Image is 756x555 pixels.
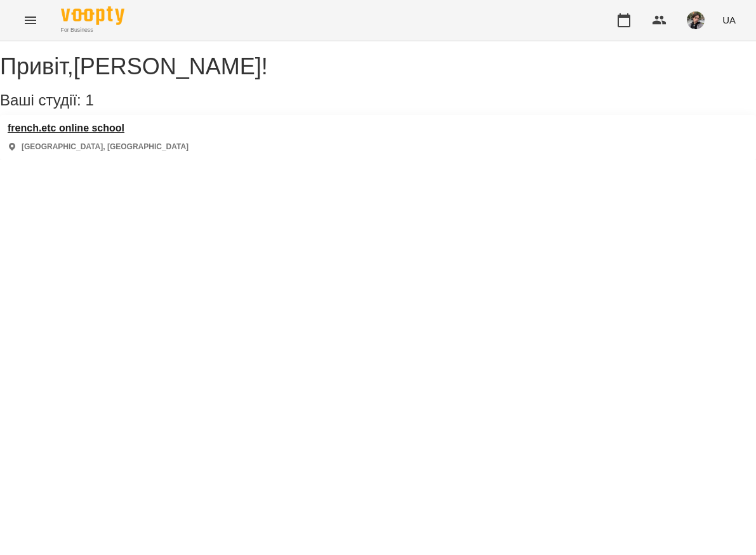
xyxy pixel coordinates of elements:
p: [GEOGRAPHIC_DATA], [GEOGRAPHIC_DATA] [22,142,189,152]
img: 3324ceff06b5eb3c0dd68960b867f42f.jpeg [687,11,705,29]
a: french.etc online school [8,123,189,134]
span: For Business [61,26,124,34]
button: UA [717,8,741,32]
button: Menu [15,5,46,36]
span: UA [722,13,736,27]
span: 1 [85,91,93,109]
img: Voopty Logo [61,6,124,25]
